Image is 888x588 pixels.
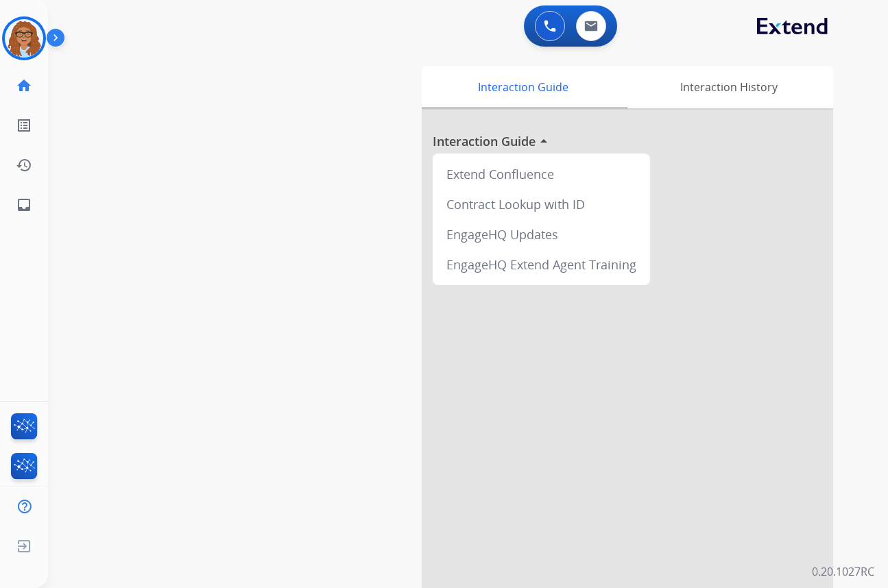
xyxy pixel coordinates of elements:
p: 0.20.1027RC [812,563,874,580]
div: EngageHQ Extend Agent Training [438,249,645,280]
div: Interaction Guide [422,66,624,108]
mat-icon: inbox [16,197,32,213]
mat-icon: list_alt [16,117,32,134]
mat-icon: history [16,157,32,173]
div: Extend Confluence [438,159,645,189]
mat-icon: home [16,77,32,94]
div: EngageHQ Updates [438,219,645,249]
div: Interaction History [624,66,833,108]
img: avatar [5,19,43,58]
div: Contract Lookup with ID [438,189,645,219]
